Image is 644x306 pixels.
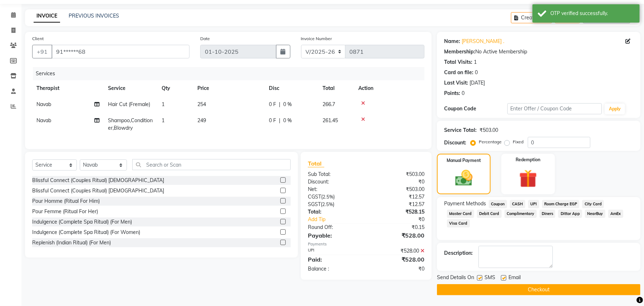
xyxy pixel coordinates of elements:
[542,200,580,208] span: Room Charge EGP
[444,90,460,97] div: Points:
[162,117,164,124] span: 1
[303,247,366,255] div: UPI
[444,79,468,87] div: Last Visit:
[36,101,51,107] span: Navab
[366,171,430,178] div: ₹503.00
[437,274,474,283] span: Send Details On
[308,160,324,167] span: Total
[474,58,477,66] div: 1
[516,157,540,163] label: Redemption
[366,224,430,231] div: ₹0.15
[462,38,504,45] a: [PERSON_NAME] .
[303,186,366,193] div: Net:
[447,210,474,218] span: Master Card
[513,167,543,190] img: _gift.svg
[51,45,190,58] input: Search by Name/Mobile/Email/Code
[528,200,539,208] span: UPI
[480,126,498,134] div: ₹503.00
[303,216,377,223] a: Add Tip
[366,186,430,193] div: ₹503.00
[269,101,276,108] span: 0 F
[366,208,430,216] div: ₹528.15
[479,139,502,145] label: Percentage
[108,101,150,107] span: Hair Cut (Fremale)
[283,101,292,108] span: 0 %
[323,101,335,107] span: 266.7
[303,201,366,208] div: ( )
[444,105,507,113] div: Coupon Code
[323,194,333,200] span: 2.5%
[303,265,366,273] div: Balance :
[444,200,486,207] span: Payment Methods
[303,231,366,240] div: Payable:
[32,80,104,96] th: Therapist
[366,247,430,255] div: ₹528.00
[366,255,430,264] div: ₹528.00
[32,197,100,205] div: Pour Homme (Ritual For Him)
[510,200,525,208] span: CASH
[32,187,164,195] div: Blissful Connect (Couples Ritual) [DEMOGRAPHIC_DATA]
[444,139,466,147] div: Discount:
[485,274,495,283] span: SMS
[444,249,473,257] div: Description:
[265,80,318,96] th: Disc
[197,117,206,124] span: 249
[447,157,481,164] label: Manual Payment
[585,210,605,218] span: NearBuy
[444,58,472,66] div: Total Visits:
[104,80,157,96] th: Service
[193,80,265,96] th: Price
[377,216,430,223] div: ₹0
[444,38,460,45] div: Name:
[322,201,333,207] span: 2.5%
[301,35,332,42] label: Invoice Number
[279,117,280,124] span: |
[269,117,276,124] span: 0 F
[32,239,111,247] div: Replenish (Indian Ritual) (For Men)
[303,193,366,201] div: ( )
[279,101,280,108] span: |
[366,265,430,273] div: ₹0
[303,255,366,264] div: Paid:
[318,80,354,96] th: Total
[540,210,556,218] span: Diners
[108,117,153,131] span: Shampoo,Conditioner,Blowdry
[32,218,132,226] div: Indulgence (Complete Spa Ritual) (For Men)
[605,104,625,114] button: Apply
[157,80,193,96] th: Qty
[303,171,366,178] div: Sub Total:
[303,178,366,186] div: Discount:
[475,69,478,76] div: 0
[513,139,523,145] label: Fixed
[69,13,119,19] a: PREVIOUS INVOICES
[489,200,507,208] span: Coupon
[200,35,210,42] label: Date
[444,48,633,56] div: No Active Membership
[450,168,478,188] img: _cash.svg
[308,241,424,247] div: Payments
[444,48,475,56] div: Membership:
[33,67,430,80] div: Services
[197,101,206,107] span: 254
[32,229,140,236] div: Indulgence (Complete Spa Ritual) (For Women)
[511,12,552,23] button: Create New
[470,79,485,87] div: [DATE]
[462,90,464,97] div: 0
[507,103,602,114] input: Enter Offer / Coupon Code
[34,10,60,23] a: INVOICE
[505,210,537,218] span: Complimentary
[447,219,470,228] span: Visa Card
[550,10,634,17] div: OTP verified successfully.
[354,80,424,96] th: Action
[32,208,98,215] div: Pour Femme (Ritual For Her)
[132,159,291,170] input: Search or Scan
[308,201,321,207] span: SGST
[608,210,623,218] span: AmEx
[32,35,44,42] label: Client
[303,224,366,231] div: Round Off:
[366,193,430,201] div: ₹12.57
[36,117,51,124] span: Navab
[308,193,321,200] span: CGST
[444,126,477,134] div: Service Total:
[283,117,292,124] span: 0 %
